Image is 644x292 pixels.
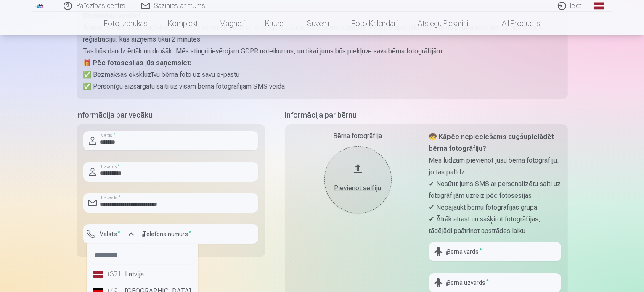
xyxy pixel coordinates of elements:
[83,81,561,92] p: ✅ Personīgu aizsargātu saiti uz visām bērna fotogrāfijām SMS veidā
[478,12,550,35] a: All products
[94,12,158,35] a: Foto izdrukas
[97,230,124,238] label: Valsts
[285,109,568,121] h5: Informācija par bērnu
[324,146,392,213] button: Pievienot selfiju
[90,266,195,283] li: Latvija
[107,269,124,279] div: +371
[297,12,342,35] a: Suvenīri
[429,202,561,213] p: ✔ Nepajaukt bērnu fotogrāfijas grupā
[83,45,561,57] p: Tas būs daudz ērtāk un drošāk. Mēs stingri ievērojam GDPR noteikumus, un tikai jums būs piekļuve ...
[35,3,45,8] img: /fa1
[83,59,192,67] strong: 🎁 Pēc fotosesijas jūs saņemsiet:
[429,133,554,153] strong: 🧒 Kāpēc nepieciešams augšupielādēt bērna fotogrāfiju?
[83,69,561,81] p: ✅ Bezmaksas ekskluzīvu bērna foto uz savu e-pastu
[292,131,424,141] div: Bērna fotogrāfija
[255,12,297,35] a: Krūzes
[429,178,561,202] p: ✔ Nosūtīt jums SMS ar personalizētu saiti uz fotogrāfijām uzreiz pēc fotosesijas
[209,12,255,35] a: Magnēti
[333,183,383,193] div: Pievienot selfiju
[342,12,408,35] a: Foto kalendāri
[408,12,478,35] a: Atslēgu piekariņi
[77,109,265,121] h5: Informācija par vecāku
[83,224,138,244] button: Valsts*
[158,12,209,35] a: Komplekti
[429,155,561,178] p: Mēs lūdzam pievienot jūsu bērna fotogrāfiju, jo tas palīdz:
[429,213,561,237] p: ✔ Ātrāk atrast un sašķirot fotogrāfijas, tādējādi paātrinot apstrādes laiku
